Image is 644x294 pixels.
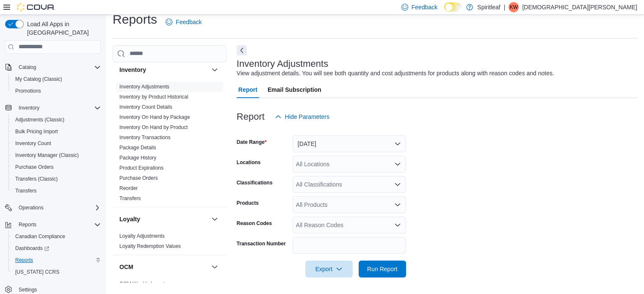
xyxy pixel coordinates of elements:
[15,88,41,94] span: Promotions
[119,66,208,74] button: Inventory
[412,3,437,11] span: Feedback
[15,116,64,123] span: Adjustments (Classic)
[8,114,104,126] button: Adjustments (Classic)
[8,73,104,85] button: My Catalog (Classic)
[12,86,101,96] span: Promotions
[119,280,171,287] span: OCM Weekly Inventory
[119,263,208,271] button: OCM
[15,103,101,113] span: Inventory
[237,69,554,78] div: View adjustment details. You will see both quantity and cost adjustments for products along with ...
[237,200,259,206] label: Products
[119,185,138,191] a: Reorder
[8,231,104,242] button: Canadian Compliance
[12,138,101,148] span: Inventory Count
[119,154,156,161] span: Package History
[12,86,44,96] a: Promotions
[12,174,61,184] a: Transfers (Classic)
[2,202,104,214] button: Operations
[119,185,138,192] span: Reorder
[237,112,265,122] h3: Report
[119,175,158,181] a: Purchase Orders
[210,262,220,272] button: OCM
[15,140,51,147] span: Inventory Count
[113,82,227,207] div: Inventory
[15,203,47,213] button: Operations
[237,139,267,146] label: Date Range
[15,62,101,72] span: Catalog
[19,221,36,228] span: Reports
[15,220,101,230] span: Reports
[509,2,519,12] div: Kristen W
[2,219,104,231] button: Reports
[12,267,101,277] span: Washington CCRS
[119,263,133,271] h3: OCM
[24,20,101,37] span: Load All Apps in [GEOGRAPHIC_DATA]
[210,65,220,75] button: Inventory
[305,261,353,278] button: Export
[8,85,104,97] button: Promotions
[17,3,55,11] img: Cova
[12,150,101,160] span: Inventory Manager (Classic)
[15,233,65,240] span: Canadian Compliance
[12,231,69,242] a: Canadian Compliance
[15,164,54,170] span: Purchase Orders
[285,113,329,121] span: Hide Parameters
[394,222,401,228] button: Open list of options
[119,135,171,140] a: Inventory Transactions
[162,14,205,30] a: Feedback
[8,161,104,173] button: Purchase Orders
[8,126,104,137] button: Bulk Pricing Import
[8,173,104,185] button: Transfers (Classic)
[12,186,40,196] a: Transfers
[12,267,63,277] a: [US_STATE] CCRS
[12,162,101,172] span: Purchase Orders
[113,231,227,255] div: Loyalty
[394,181,401,188] button: Open list of options
[119,165,163,171] a: Product Expirations
[15,245,49,252] span: Dashboards
[119,83,169,90] span: Inventory Adjustments
[271,108,333,125] button: Hide Parameters
[119,195,141,201] a: Transfers
[119,144,156,151] span: Package Details
[119,114,190,120] a: Inventory On Hand by Package
[119,215,208,223] button: Loyalty
[15,203,101,213] span: Operations
[119,233,165,239] span: Loyalty Adjustments
[113,11,157,28] h1: Reports
[15,76,62,82] span: My Catalog (Classic)
[119,104,172,110] a: Inventory Count Details
[12,243,101,253] span: Dashboards
[210,214,220,224] button: Loyalty
[12,186,101,196] span: Transfers
[367,265,398,273] span: Run Report
[12,74,66,84] a: My Catalog (Classic)
[394,201,401,208] button: Open list of options
[15,269,59,275] span: [US_STATE] CCRS
[477,2,500,12] p: Spiritleaf
[237,45,247,55] button: Next
[12,150,82,160] a: Inventory Manager (Classic)
[119,155,156,161] a: Package History
[15,128,58,135] span: Bulk Pricing Import
[238,81,257,98] span: Report
[119,233,165,239] a: Loyalty Adjustments
[19,204,44,211] span: Operations
[15,187,36,194] span: Transfers
[119,114,190,121] span: Inventory On Hand by Package
[15,152,79,159] span: Inventory Manager (Classic)
[119,134,171,141] span: Inventory Transactions
[237,179,273,186] label: Classifications
[8,266,104,278] button: [US_STATE] CCRS
[119,94,188,100] a: Inventory by Product Historical
[15,220,40,230] button: Reports
[293,135,406,152] button: [DATE]
[15,103,43,113] button: Inventory
[8,137,104,149] button: Inventory Count
[12,231,101,242] span: Canadian Compliance
[119,124,188,130] a: Inventory On Hand by Product
[504,2,506,12] p: |
[119,165,163,171] span: Product Expirations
